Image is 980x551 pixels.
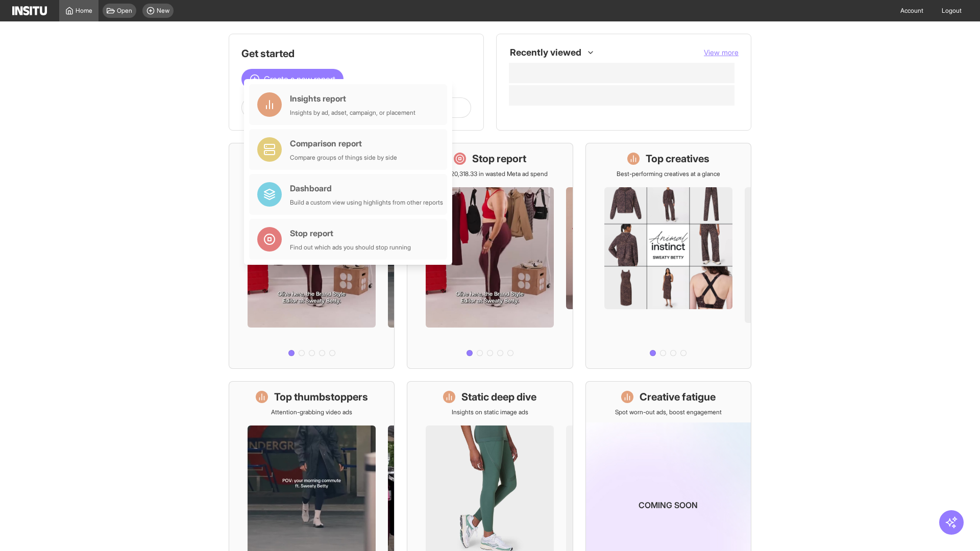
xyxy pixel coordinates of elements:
[290,92,415,105] div: Insights report
[407,143,573,369] a: Stop reportSave £20,318.33 in wasted Meta ad spend
[290,227,411,239] div: Stop report
[290,154,397,162] div: Compare groups of things side by side
[452,408,528,416] p: Insights on static image ads
[432,170,548,178] p: Save £20,318.33 in wasted Meta ad spend
[229,143,395,369] a: What's live nowSee all active ads instantly
[617,170,720,178] p: Best-performing creatives at a glance
[241,46,471,61] h1: Get started
[646,152,709,166] h1: Top creatives
[274,390,368,404] h1: Top thumbstoppers
[271,408,352,416] p: Attention-grabbing video ads
[461,390,536,404] h1: Static deep dive
[76,7,92,15] span: Home
[12,6,47,15] img: Logo
[117,7,132,15] span: Open
[264,73,335,85] span: Create a new report
[241,69,344,89] button: Create a new report
[290,198,443,207] div: Build a custom view using highlights from other reports
[585,143,751,369] a: Top creativesBest-performing creatives at a glance
[290,243,411,252] div: Find out which ads you should stop running
[290,109,415,117] div: Insights by ad, adset, campaign, or placement
[704,48,739,57] span: View more
[290,137,397,149] div: Comparison report
[157,7,169,15] span: New
[472,152,526,166] h1: Stop report
[704,47,739,58] button: View more
[290,182,443,194] div: Dashboard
